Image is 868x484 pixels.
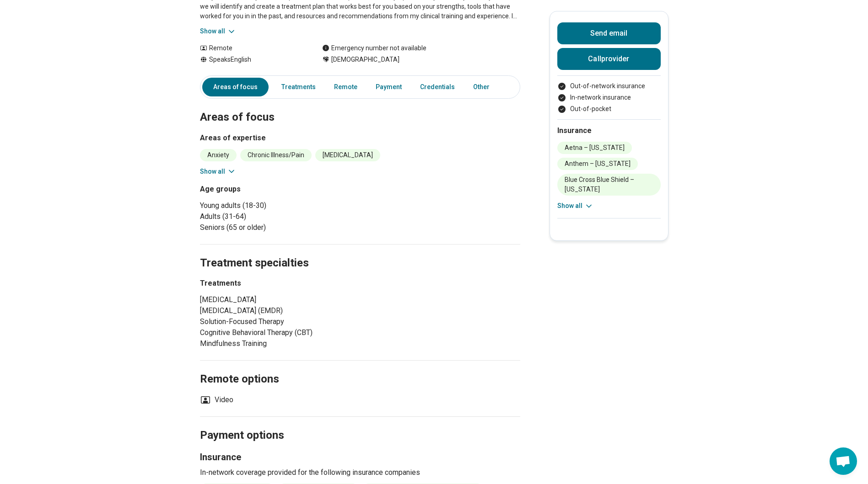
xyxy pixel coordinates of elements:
[200,294,328,305] li: [MEDICAL_DATA]
[200,88,520,125] h2: Areas of focus
[200,43,304,53] div: Remote
[370,78,407,96] a: Payment
[830,447,857,475] div: Open chat
[200,467,520,478] p: In-network coverage provided for the following insurance companies
[200,394,233,405] li: Video
[200,234,520,271] h2: Treatment specialties
[200,167,236,176] button: Show all
[200,222,356,233] li: Seniors (65 or older)
[240,149,312,161] li: Chronic Illness/Pain
[202,78,269,96] a: Areas of focus
[557,22,661,44] button: Send email
[557,142,632,154] li: Aetna – [US_STATE]
[322,43,426,53] div: Emergency number not available
[200,406,520,443] h2: Payment options
[200,184,356,195] h3: Age groups
[557,125,661,136] h2: Insurance
[200,327,328,338] li: Cognitive Behavioral Therapy (CBT)
[200,149,237,161] li: Anxiety
[557,201,593,211] button: Show all
[200,338,328,349] li: Mindfulness Training
[557,104,661,114] li: Out-of-pocket
[200,305,328,316] li: [MEDICAL_DATA] (EMDR)
[331,55,399,64] span: [DEMOGRAPHIC_DATA]
[315,149,380,161] li: [MEDICAL_DATA]
[557,93,661,102] li: In-network insurance
[329,78,363,96] a: Remote
[276,78,321,96] a: Treatments
[557,81,661,91] li: Out-of-network insurance
[557,158,638,170] li: Anthem – [US_STATE]
[415,78,460,96] a: Credentials
[557,48,661,70] button: Callprovider
[200,55,304,64] div: Speaks English
[200,451,520,463] h3: Insurance
[200,316,328,327] li: Solution-Focused Therapy
[468,78,501,96] a: Other
[557,174,661,196] li: Blue Cross Blue Shield – [US_STATE]
[200,133,520,144] h3: Areas of expertise
[200,200,356,211] li: Young adults (18-30)
[200,278,328,289] h3: Treatments
[200,211,356,222] li: Adults (31-64)
[557,81,661,114] ul: Payment options
[200,27,236,36] button: Show all
[200,350,520,387] h2: Remote options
